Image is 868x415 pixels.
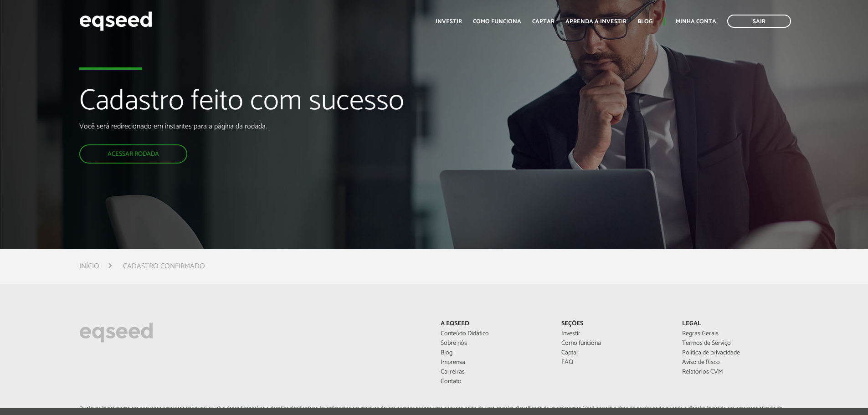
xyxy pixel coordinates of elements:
a: Sobre nós [441,340,548,347]
p: Legal [682,320,789,328]
li: Cadastro confirmado [123,260,205,272]
a: Investir [561,331,668,337]
a: Política de privacidade [682,350,789,356]
img: EqSeed Logo [79,320,153,345]
a: Relatórios CVM [682,369,789,375]
a: Captar [561,350,668,356]
a: Sair [727,15,791,28]
a: Aviso de Risco [682,359,789,366]
a: Início [79,263,99,270]
p: Seções [561,320,668,328]
h1: Cadastro feito com sucesso [79,86,500,122]
a: Imprensa [441,359,548,366]
a: Carreiras [441,369,548,375]
a: Blog [637,19,652,25]
a: Aprenda a investir [565,19,627,25]
img: EqSeed [79,9,152,33]
a: Como funciona [561,340,668,347]
a: Termos de Serviço [682,340,789,347]
a: Contato [441,379,548,385]
a: Investir [436,19,462,25]
a: Conteúdo Didático [441,331,548,337]
p: Você será redirecionado em instantes para a página da rodada. [79,122,500,131]
a: FAQ [561,359,668,366]
a: Regras Gerais [682,331,789,337]
a: Captar [532,19,555,25]
p: A EqSeed [441,320,548,328]
a: Minha conta [676,19,716,25]
a: Blog [441,350,548,356]
a: Como funciona [473,19,521,25]
a: Acessar rodada [79,144,187,164]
